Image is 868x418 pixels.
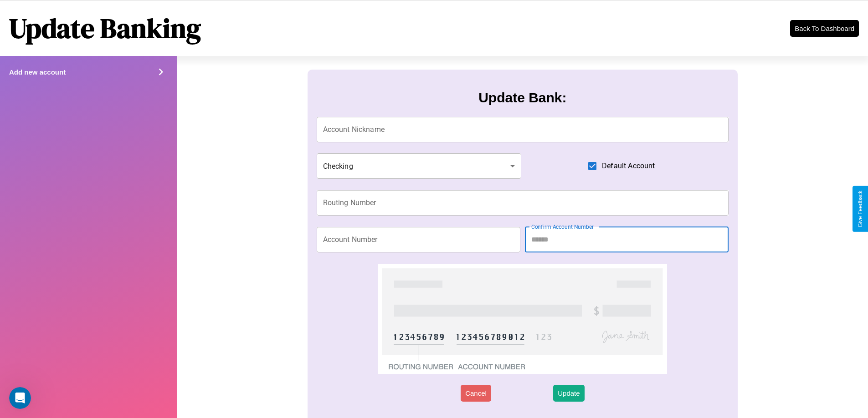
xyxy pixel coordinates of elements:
[602,161,655,171] span: Default Account
[378,264,667,374] img: check
[9,387,31,409] iframe: Intercom live chat
[9,68,66,76] h4: Add new account
[531,223,594,231] label: Confirm Account Number
[317,153,522,179] div: Checking
[9,10,201,47] h1: Update Banking
[790,20,859,37] button: Back To Dashboard
[857,191,863,227] div: Give Feedback
[461,385,491,402] button: Cancel
[553,385,584,402] button: Update
[478,90,566,106] h3: Update Bank:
